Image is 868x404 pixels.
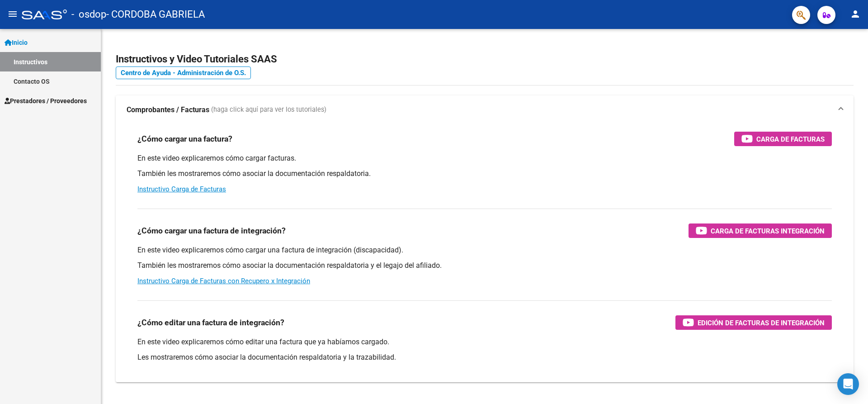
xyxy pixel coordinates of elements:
mat-icon: person [850,9,861,19]
a: Centro de Ayuda - Administración de O.S. [116,67,251,79]
p: En este video explicaremos cómo editar una factura que ya habíamos cargado. [137,337,832,347]
p: En este video explicaremos cómo cargar facturas. [137,153,832,163]
mat-expansion-panel-header: Comprobantes / Facturas (haga click aquí para ver los tutoriales) [116,95,854,124]
span: - CORDOBA GABRIELA [106,5,205,24]
h3: ¿Cómo cargar una factura? [137,133,232,145]
h2: Instructivos y Video Tutoriales SAAS [116,51,854,68]
mat-icon: menu [7,9,18,19]
a: Instructivo Carga de Facturas [137,185,226,193]
button: Carga de Facturas Integración [689,223,832,238]
p: También les mostraremos cómo asociar la documentación respaldatoria y el legajo del afiliado. [137,261,832,271]
h3: ¿Cómo cargar una factura de integración? [137,224,286,237]
p: En este video explicaremos cómo cargar una factura de integración (discapacidad). [137,245,832,255]
button: Carga de Facturas [734,132,832,146]
p: También les mostraremos cómo asociar la documentación respaldatoria. [137,169,832,179]
div: Open Intercom Messenger [837,373,859,395]
span: Carga de Facturas Integración [711,225,825,237]
span: Prestadores / Proveedores [5,96,87,106]
span: Edición de Facturas de integración [698,317,825,328]
a: Instructivo Carga de Facturas con Recupero x Integración [137,277,310,285]
span: - osdop [71,5,106,24]
p: Les mostraremos cómo asociar la documentación respaldatoria y la trazabilidad. [137,352,832,362]
span: Carga de Facturas [756,133,825,145]
h3: ¿Cómo editar una factura de integración? [137,316,284,329]
div: Comprobantes / Facturas (haga click aquí para ver los tutoriales) [116,124,854,382]
span: Inicio [5,38,28,48]
span: (haga click aquí para ver los tutoriales) [211,105,326,115]
button: Edición de Facturas de integración [675,315,832,330]
strong: Comprobantes / Facturas [127,105,209,115]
